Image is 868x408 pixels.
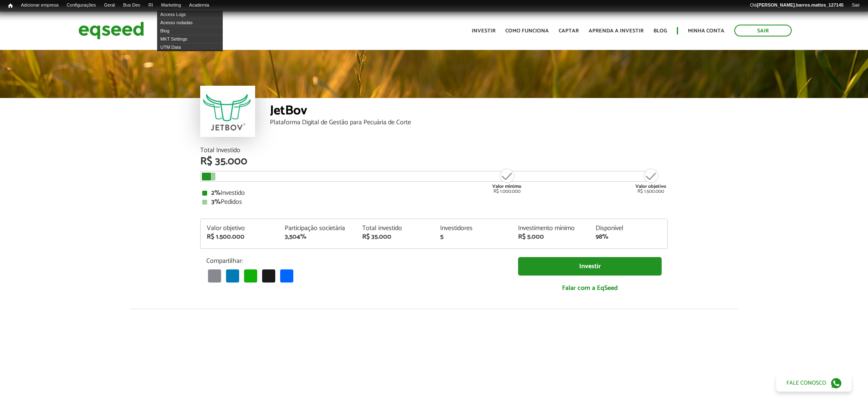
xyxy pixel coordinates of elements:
[202,190,666,196] div: Investido
[8,3,13,9] span: Início
[17,2,63,9] a: Adicionar empresa
[157,10,223,18] a: Access Logs
[589,28,644,34] a: Aprenda a investir
[505,28,549,34] a: Como funciona
[207,234,272,240] div: R$ 1.500.000
[653,28,667,34] a: Blog
[746,2,847,9] a: Olá[PERSON_NAME].barros.mattos_127145
[491,168,522,194] div: R$ 1.000.000
[776,374,852,392] a: Fale conosco
[472,28,496,34] a: Investir
[559,28,579,34] a: Captar
[119,2,144,9] a: Bus Dev
[279,269,295,283] a: Share
[144,2,157,9] a: RI
[285,234,350,240] div: 3,504%
[492,182,521,190] strong: Valor mínimo
[518,257,662,276] a: Investir
[206,257,506,265] p: Compartilhar:
[200,147,668,154] div: Total Investido
[207,225,272,232] div: Valor objetivo
[285,225,350,232] div: Participação societária
[224,269,241,283] a: LinkedIn
[270,104,668,119] div: JetBov
[734,25,792,36] a: Sair
[757,2,843,7] strong: [PERSON_NAME].barros.mattos_127145
[260,269,277,283] a: X
[596,225,661,232] div: Disponível
[200,156,668,167] div: R$ 35.000
[185,2,213,9] a: Academia
[211,187,221,198] strong: 2%
[635,168,666,194] div: R$ 1.500.000
[847,2,864,9] a: Sair
[100,2,119,9] a: Geral
[211,196,221,207] strong: 3%
[63,2,100,9] a: Configurações
[518,234,584,240] div: R$ 5.000
[688,28,724,34] a: Minha conta
[518,280,662,296] a: Falar com a EqSeed
[596,234,661,240] div: 98%
[270,119,668,126] div: Plataforma Digital de Gestão para Pecuária de Corte
[440,225,506,232] div: Investidores
[635,182,666,190] strong: Valor objetivo
[4,2,17,10] a: Início
[362,234,428,240] div: R$ 35.000
[202,199,666,205] div: Pedidos
[440,234,506,240] div: 5
[362,225,428,232] div: Total investido
[518,225,584,232] div: Investimento mínimo
[206,269,223,283] a: Email
[78,20,144,41] img: EqSeed
[242,269,259,283] a: WhatsApp
[157,2,185,9] a: Marketing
